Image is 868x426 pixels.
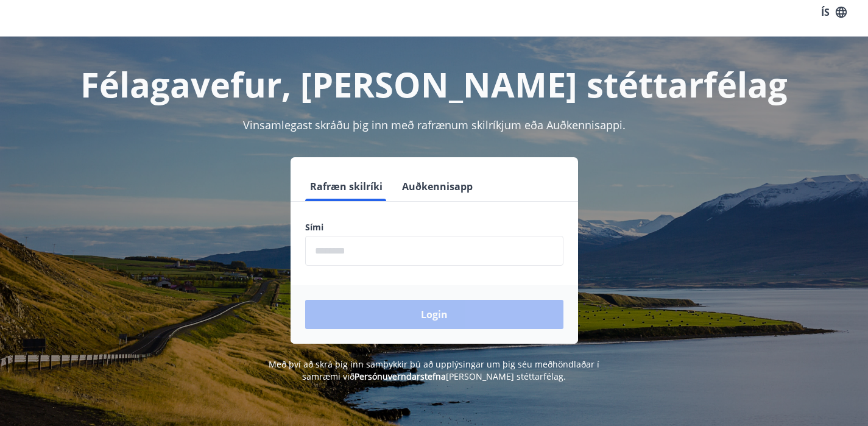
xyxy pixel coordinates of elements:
[269,358,599,382] span: Með því að skrá þig inn samþykkir þú að upplýsingar um þig séu meðhöndlaðar í samræmi við [PERSON...
[15,61,853,107] h1: Félagavefur, [PERSON_NAME] stéttarfélag
[243,118,626,132] span: Vinsamlegast skráðu þig inn með rafrænum skilríkjum eða Auðkennisappi.
[305,221,563,233] label: Sími
[397,172,478,201] button: Auðkennisapp
[814,1,853,23] button: ÍS
[355,371,446,382] a: Persónuverndarstefna
[305,172,387,201] button: Rafræn skilríki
